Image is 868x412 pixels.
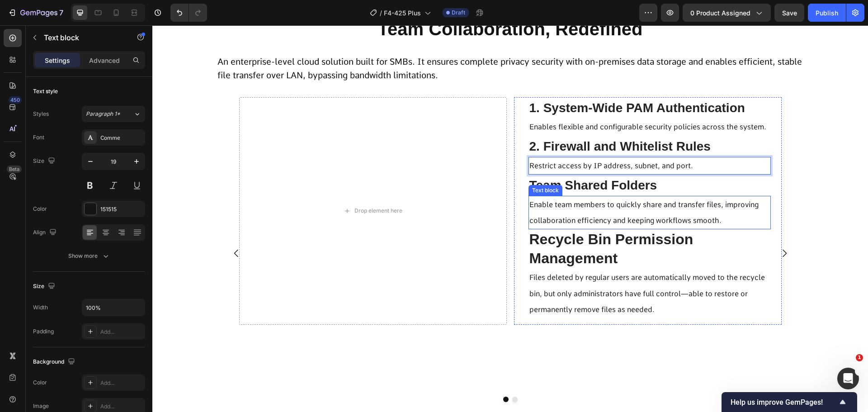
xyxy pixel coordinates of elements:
[377,153,505,167] span: Team Shared Folders
[837,368,859,389] iframe: Intercom live chat
[683,4,771,22] button: 0 product assigned
[856,354,863,361] span: 1
[44,32,121,43] p: Text block
[9,96,22,104] div: 450
[33,327,54,336] div: Padding
[619,215,645,241] button: Carousel Next Arrow
[808,4,846,22] button: Publish
[82,106,145,122] button: Paragraph 1*
[33,379,47,387] div: Color
[360,371,365,377] button: Dot
[377,136,541,145] span: Restrict access by IP address, subnet, and port.
[376,93,618,110] div: Rich Text Editor. Editing area: main
[33,280,57,293] div: Size
[33,133,44,142] div: Font
[351,371,356,377] button: Dot
[202,182,250,189] div: Drop element here
[376,110,618,132] div: Rich Text Editor. Editing area: main
[33,110,49,118] div: Styles
[731,397,848,407] button: Show survey - Help us improve GemPages!
[100,134,143,142] div: Comme
[690,8,750,18] span: 0 product assigned
[89,56,120,65] p: Advanced
[33,205,47,213] div: Color
[100,379,143,387] div: Add...
[377,114,558,128] span: 2. Firewall and Whitelist Rules
[100,403,143,411] div: Add...
[377,76,593,90] span: 1. System-Wide PAM Authentication
[376,72,618,93] div: Rich Text Editor. Editing area: main
[33,155,57,167] div: Size
[100,328,143,336] div: Add...
[68,251,110,260] div: Show more
[377,205,618,242] p: Recycle Bin Permission Management
[65,31,650,56] span: An enterprise-level cloud solution built for SMBs. It ensures complete privacy security with on-p...
[33,227,58,239] div: Align
[33,303,48,312] div: Width
[384,8,421,18] span: F4-425 Plus
[33,248,145,264] button: Show more
[816,8,838,18] div: Publish
[59,7,63,18] p: 7
[377,97,614,106] span: Enables flexible and configurable security policies across the system.
[170,4,207,22] div: Undo/Redo
[782,9,797,17] span: Save
[71,215,97,241] button: Carousel Back Arrow
[100,205,143,213] div: 151515
[452,9,465,17] span: Draft
[64,29,652,58] div: Rich Text Editor. Editing area: main
[33,87,58,95] div: Text style
[377,175,606,199] span: Enable team members to quickly share and transfer files, improving collaboration efficiency and k...
[774,4,804,22] button: Save
[45,56,70,65] p: Settings
[377,248,613,288] span: Files deleted by regular users are automatically moved to the recycle bin, but only administrator...
[380,8,382,18] span: /
[378,161,408,169] div: Text block
[4,4,67,22] button: 7
[33,402,49,410] div: Image
[33,356,77,368] div: Background
[82,299,145,316] input: Auto
[376,132,618,149] div: Rich Text Editor. Editing area: main
[86,110,120,118] span: Paragraph 1*
[7,166,22,173] div: Beta
[731,398,837,407] span: Help us improve GemPages!
[152,25,868,412] iframe: Design area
